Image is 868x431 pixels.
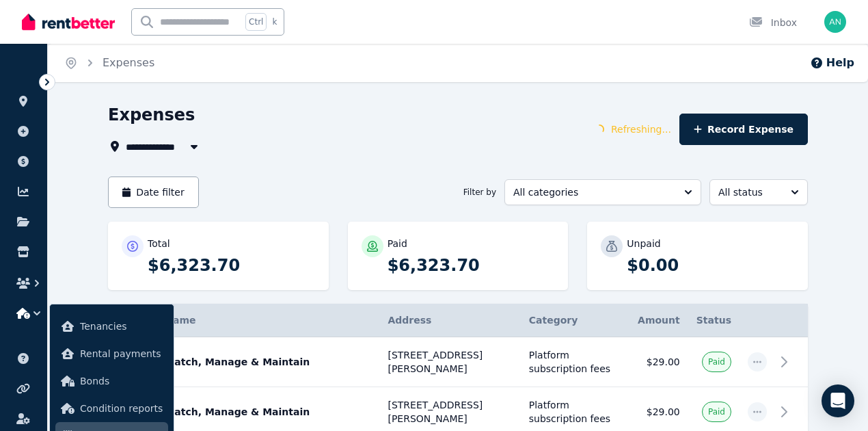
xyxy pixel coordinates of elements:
[80,373,163,389] span: Bonds
[272,16,277,27] span: k
[22,12,115,32] img: RentBetter
[708,356,725,367] span: Paid
[48,44,171,82] nav: Breadcrumb
[80,318,163,335] span: Tenancies
[80,345,163,362] span: Rental payments
[55,395,168,422] a: Condition reports
[108,177,199,208] button: Date filter
[521,337,623,387] td: Platform subscription fees
[245,13,267,31] span: Ctrl
[379,337,520,387] td: [STREET_ADDRESS][PERSON_NAME]
[157,304,379,337] th: Name
[379,304,520,337] th: Address
[55,313,168,340] a: Tenancies
[824,11,846,33] img: Andy Nguyen
[55,340,168,367] a: Rental payments
[679,114,808,145] button: Record Expense
[165,405,371,419] p: Match, Manage & Maintain
[623,304,688,337] th: Amount
[718,185,780,199] span: All status
[521,304,623,337] th: Category
[709,179,808,205] button: All status
[55,367,168,395] a: Bonds
[80,400,163,417] span: Condition reports
[623,337,688,387] td: $29.00
[749,16,797,29] div: Inbox
[388,254,555,276] p: $6,323.70
[148,254,315,276] p: $6,323.70
[504,179,701,205] button: All categories
[513,185,673,199] span: All categories
[708,406,725,417] span: Paid
[611,122,671,136] span: Refreshing...
[627,254,794,276] p: $0.00
[108,104,195,126] h1: Expenses
[810,55,854,71] button: Help
[388,237,407,250] p: Paid
[627,237,660,250] p: Unpaid
[103,56,154,69] a: Expenses
[688,304,740,337] th: Status
[822,384,854,417] div: Open Intercom Messenger
[148,237,170,250] p: Total
[463,187,496,198] span: Filter by
[165,355,371,369] p: Match, Manage & Maintain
